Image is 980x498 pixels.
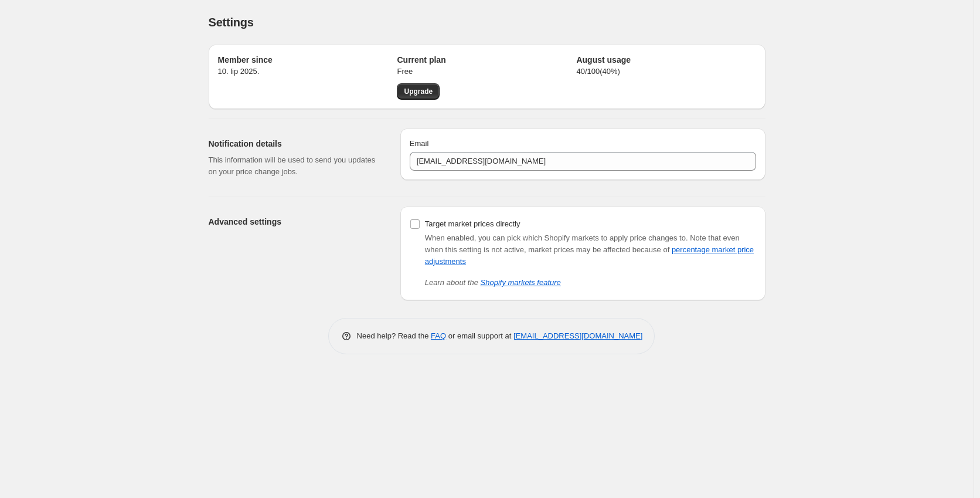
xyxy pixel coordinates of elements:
[425,233,754,266] span: Note that even when this setting is not active, market prices may be affected because of
[218,54,397,66] h2: Member since
[425,219,520,228] span: Target market prices directly
[209,16,254,29] span: Settings
[576,54,756,66] h2: August usage
[425,278,561,287] i: Learn about the
[404,87,433,96] span: Upgrade
[209,216,382,228] h2: Advanced settings
[209,138,382,150] h2: Notification details
[397,83,440,100] a: Upgrade
[357,331,431,340] span: Need help? Read the
[576,66,756,77] p: 40 / 100 ( 40 %)
[397,54,576,66] h2: Current plan
[446,331,513,340] span: or email support at
[410,139,429,148] span: Email
[425,233,688,242] span: When enabled, you can pick which Shopify markets to apply price changes to.
[513,331,642,340] a: [EMAIL_ADDRESS][DOMAIN_NAME]
[218,66,397,77] p: 10. lip 2025.
[481,278,561,287] a: Shopify markets feature
[397,66,576,77] p: Free
[431,331,446,340] a: FAQ
[209,154,382,178] p: This information will be used to send you updates on your price change jobs.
